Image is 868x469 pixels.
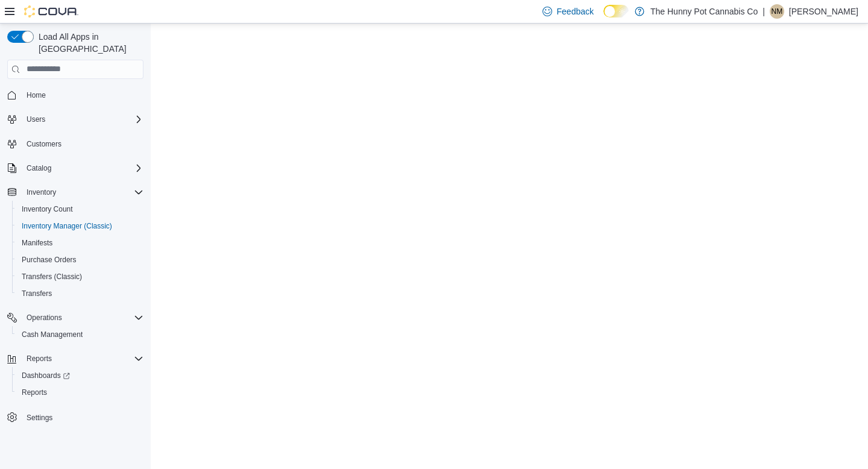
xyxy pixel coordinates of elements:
[2,135,148,153] button: Customers
[27,413,52,423] span: Settings
[2,350,148,367] button: Reports
[22,161,143,175] span: Catalog
[27,90,46,100] span: Home
[22,136,143,151] span: Customers
[27,187,56,197] span: Inventory
[17,253,143,267] span: Purchase Orders
[12,251,148,268] button: Purchase Orders
[603,5,629,17] input: Dark Mode
[17,219,143,233] span: Inventory Manager (Classic)
[22,411,57,425] a: Settings
[17,385,52,400] a: Reports
[12,201,148,218] button: Inventory Count
[22,371,70,380] span: Dashboards
[22,185,61,200] button: Inventory
[789,4,858,19] p: [PERSON_NAME]
[27,163,51,173] span: Catalog
[12,268,148,285] button: Transfers (Classic)
[22,112,50,127] button: Users
[12,384,148,401] button: Reports
[34,31,143,55] span: Load All Apps in [GEOGRAPHIC_DATA]
[17,286,143,301] span: Transfers
[17,327,87,342] a: Cash Management
[22,351,57,366] button: Reports
[22,112,143,127] span: Users
[17,219,117,233] a: Inventory Manager (Classic)
[22,137,66,151] a: Customers
[22,310,67,325] button: Operations
[22,289,52,298] span: Transfers
[22,330,83,339] span: Cash Management
[12,234,148,251] button: Manifests
[22,255,77,265] span: Purchase Orders
[12,326,148,343] button: Cash Management
[22,221,112,231] span: Inventory Manager (Classic)
[27,139,61,149] span: Customers
[22,185,143,200] span: Inventory
[557,5,594,17] span: Feedback
[17,368,143,383] span: Dashboards
[2,111,148,128] button: Users
[17,202,78,216] a: Inventory Count
[27,115,45,124] span: Users
[22,238,52,248] span: Manifests
[17,236,57,250] a: Manifests
[27,354,52,364] span: Reports
[24,5,78,17] img: Cova
[12,218,148,234] button: Inventory Manager (Classic)
[22,204,73,214] span: Inventory Count
[22,87,143,102] span: Home
[17,202,143,216] span: Inventory Count
[12,285,148,302] button: Transfers
[22,88,51,102] a: Home
[2,309,148,326] button: Operations
[22,310,143,325] span: Operations
[12,367,148,384] a: Dashboards
[2,408,148,426] button: Settings
[2,160,148,177] button: Catalog
[17,385,143,400] span: Reports
[650,4,758,19] p: The Hunny Pot Cannabis Co
[2,86,148,104] button: Home
[22,272,82,282] span: Transfers (Classic)
[17,253,81,267] a: Purchase Orders
[27,313,62,323] span: Operations
[17,269,143,284] span: Transfers (Classic)
[22,409,143,424] span: Settings
[763,4,765,19] p: |
[22,351,143,366] span: Reports
[770,4,784,19] div: Nakisha Mckinley
[17,236,143,250] span: Manifests
[2,184,148,201] button: Inventory
[17,269,87,284] a: Transfers (Classic)
[22,388,47,397] span: Reports
[17,327,143,342] span: Cash Management
[772,4,783,19] span: NM
[7,81,143,458] nav: Complex example
[22,161,56,175] button: Catalog
[17,286,57,301] a: Transfers
[17,368,75,383] a: Dashboards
